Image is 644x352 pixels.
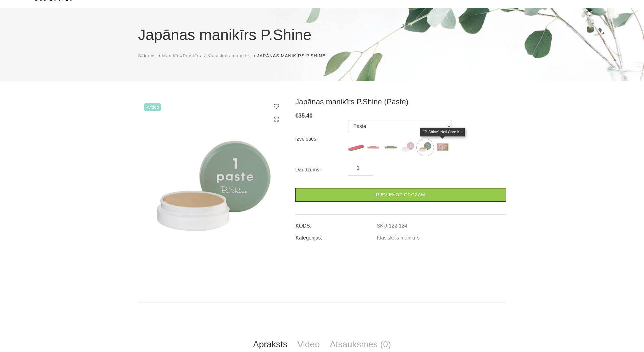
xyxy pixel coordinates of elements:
span: € [295,113,298,119]
td: KODS: [295,218,376,230]
span: +Video [144,103,161,111]
span: Manikīrs/Pedikīrs [162,53,201,58]
img: ... [365,140,381,155]
img: ... [400,140,416,155]
a: Klasiskais manikīrs [377,235,419,241]
a: Manikīrs/Pedikīrs [162,53,201,59]
span: Sākums [138,53,156,58]
a: SKU-122-124 [377,223,407,229]
span: Klasiskais manikīrs [208,53,251,58]
img: ... [383,140,398,155]
a: Klasiskais manikīrs [208,53,251,59]
img: Japānas manikīrs P.Shine [138,97,286,286]
li: Japānas manikīrs P.Shine [257,53,332,59]
div: Izvēlēties: [295,134,348,144]
td: Kategorijas: [295,230,376,242]
img: ... [417,140,433,155]
h3: Japānas manikīrs P.Shine (Paste) [295,97,506,107]
a: Sākums [138,53,156,59]
img: ... [435,140,450,155]
img: ... [348,140,364,155]
h1: Japānas manikīrs P.Shine [138,24,506,46]
div: Daudzums: [295,165,348,175]
span: 35.40 [298,113,313,119]
a: Pievienot grozam [295,188,506,202]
